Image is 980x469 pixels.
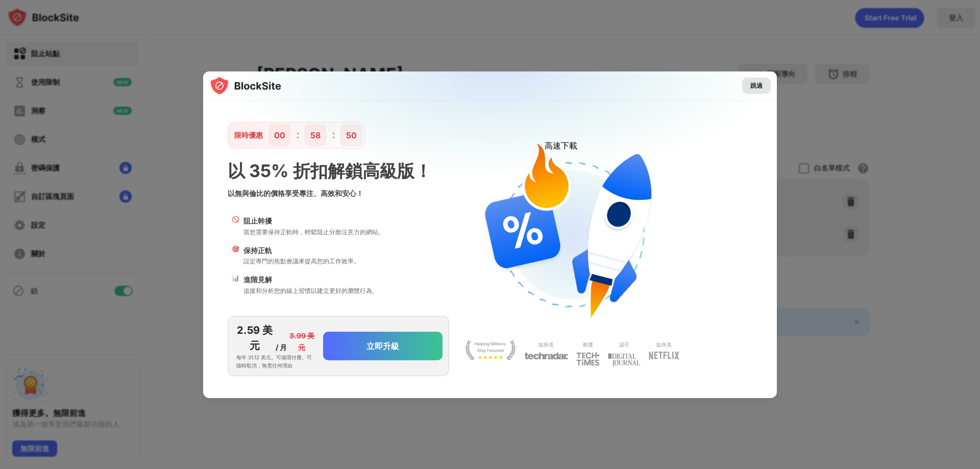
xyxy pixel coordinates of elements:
font: 如所見 [656,341,672,348]
img: gradient.svg [209,71,783,274]
font: 跳過 [750,82,763,89]
font: / 月 [276,343,287,352]
img: light-digital-journal.svg [608,352,641,368]
font: 📊 [232,274,239,282]
img: light-techtimes.svg [576,352,600,366]
font: 3.99 美元 [289,331,314,351]
font: 立即升級 [366,341,399,351]
font: 進階見解 [243,275,272,284]
font: 2.59 美元 [237,324,273,352]
font: 精選 [583,341,593,348]
font: 如所見 [538,341,554,348]
font: 每年 31.12 美元。可循環付費。可隨時取消，無需任何理由 [236,354,312,368]
img: light-netflix.svg [649,352,679,360]
font: 追蹤和分析您的線上習慣以建立更好的瀏覽行為。 [243,287,378,294]
font: 高速下載 [545,141,577,150]
img: light-stay-focus.svg [465,340,516,360]
img: light-techradar.svg [524,352,568,360]
font: 認可 [619,341,629,348]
